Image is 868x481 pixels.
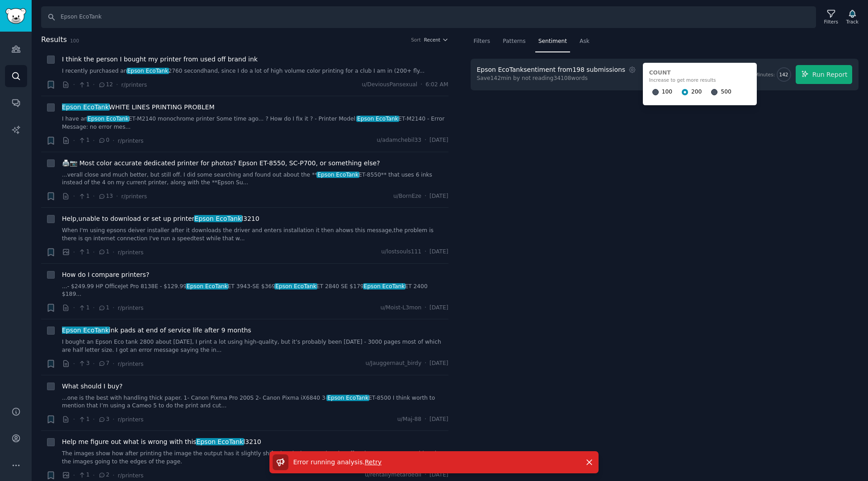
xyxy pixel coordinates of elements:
[62,270,149,280] a: How do I compare printers?
[429,416,448,424] span: [DATE]
[41,34,67,46] span: Results
[93,359,94,369] span: ·
[477,65,626,75] div: Epson EcoTank sentiment from 198 submissions
[425,248,426,256] span: ·
[118,305,143,311] span: r/printers
[93,80,94,89] span: ·
[78,136,90,145] span: 1
[474,37,491,46] span: Filters
[98,416,109,424] span: 3
[721,88,731,96] span: 500
[93,191,94,201] span: ·
[98,248,109,256] span: 1
[62,338,448,354] a: I bought an Epson Eco tank 2800 about [DATE], I print a lot using high-quality, but it’s probably...
[121,193,147,200] span: r/printers
[62,283,448,299] a: ...- $249.99 HP OfficeJet Pro 8138E - $129.99Epson EcoTankET 3943-SE $369Epson EcoTankET 2840 SE ...
[78,192,90,201] span: 1
[93,415,94,424] span: ·
[580,37,590,46] span: Ask
[691,88,702,96] span: 200
[62,214,259,224] a: Help,unable to download or set up printerEpson EcoTankl3210
[749,71,775,78] div: AI Minutes:
[62,382,123,391] a: What should I buy?
[73,136,75,145] span: ·
[429,192,448,201] span: [DATE]
[316,172,359,178] span: Epson EcoTank
[121,82,147,88] span: r/printers
[78,248,90,256] span: 1
[796,65,852,84] button: Run Report
[113,248,114,257] span: ·
[196,438,244,445] span: Epson EcoTank
[649,69,750,77] div: Count
[380,304,421,312] span: u/Moist-L3mon
[93,248,94,257] span: ·
[61,103,109,111] span: Epson EcoTank
[424,37,448,43] button: Recent
[62,227,448,243] a: When I'm using epsons deiver installer after it downloads the driver and enters installation it t...
[381,248,421,256] span: u/lostsouls111
[429,360,448,368] span: [DATE]
[62,171,448,187] a: ...verall close and much better, but still off. I did some searching and found out about the **Ep...
[61,327,109,334] span: Epson EcoTank
[649,77,750,83] div: Increase to get more results
[538,37,567,46] span: Sentiment
[113,136,114,145] span: ·
[846,19,859,25] div: Track
[73,248,75,257] span: ·
[113,303,114,313] span: ·
[362,81,417,89] span: u/DeviousPansexual
[62,159,380,168] a: 🖨📷 Most color accurate dedicated printer for photos? Epson ET-8550, SC-P700, or something else?
[393,192,421,201] span: u/BornEze
[62,214,259,224] span: Help,unable to download or set up printer l3210
[186,283,228,290] span: Epson EcoTank
[127,68,169,74] span: Epson EcoTank
[425,192,426,201] span: ·
[73,415,75,424] span: ·
[116,80,118,89] span: ·
[365,360,421,368] span: u/Jauggernaut_birdy
[78,416,90,424] span: 1
[113,359,114,369] span: ·
[365,458,382,466] span: Retry
[503,37,525,46] span: Patterns
[118,361,143,367] span: r/printers
[429,304,448,312] span: [DATE]
[425,304,426,312] span: ·
[70,38,79,43] span: 100
[62,115,448,131] a: I have anEpson EcoTankET-M2140 monochrome printer Some time ago... ? How do I fix it ? - Printer ...
[194,215,242,222] span: Epson EcoTank
[662,88,672,96] span: 100
[98,81,113,89] span: 12
[113,415,114,424] span: ·
[62,437,261,447] span: Help me figure out what is wrong with this l3210
[363,283,406,290] span: Epson EcoTank
[812,70,848,79] span: Run Report
[477,75,638,83] div: Save 142 min by not reading 34108 words
[397,416,421,424] span: u/Maj-88
[118,416,143,423] span: r/printers
[62,67,448,75] a: I recently purchased anEpson EcoTank2760 secondhand, since I do a lot of high volume color printi...
[429,248,448,256] span: [DATE]
[420,81,422,89] span: ·
[73,80,75,89] span: ·
[118,138,143,144] span: r/printers
[425,136,426,145] span: ·
[62,394,448,410] a: ...one is the best with handling thick paper. 1- Canon Pixma Pro 200S 2- Canon Pixma iX6840 3-Eps...
[843,8,862,27] button: Track
[98,192,113,201] span: 13
[87,116,129,122] span: Epson EcoTank
[62,326,251,335] a: Epson EcoTankink pads at end of service life after 9 months
[78,81,90,89] span: 1
[93,303,94,313] span: ·
[73,303,75,313] span: ·
[377,136,421,145] span: u/adamchebil33
[62,437,261,447] a: Help me figure out what is wrong with thisEpson EcoTankl3210
[98,304,109,312] span: 1
[73,359,75,369] span: ·
[824,19,838,25] div: Filters
[424,37,440,43] span: Recent
[425,416,426,424] span: ·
